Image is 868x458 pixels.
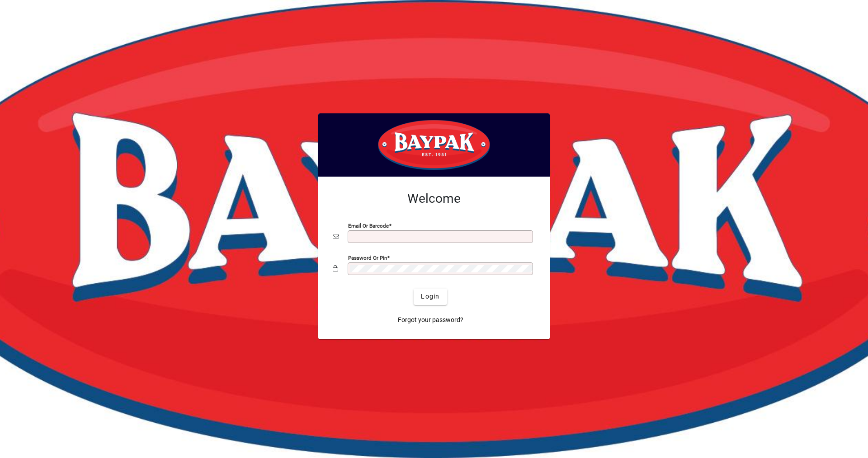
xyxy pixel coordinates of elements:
[414,289,447,305] button: Login
[348,222,389,229] mat-label: Email or Barcode
[398,315,463,325] span: Forgot your password?
[421,292,439,301] span: Login
[394,312,467,328] a: Forgot your password?
[348,254,387,261] mat-label: Password or Pin
[333,191,535,206] h2: Welcome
